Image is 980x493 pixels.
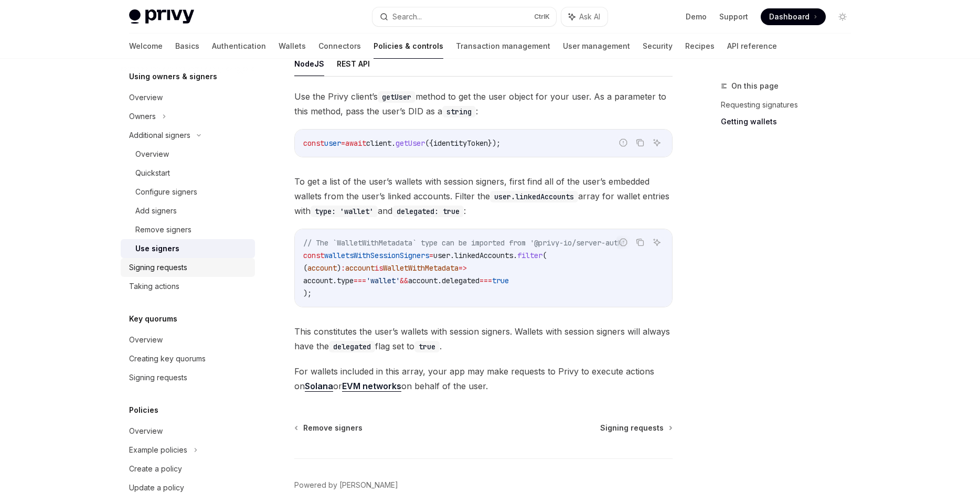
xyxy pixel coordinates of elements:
[294,89,673,119] span: Use the Privy client’s method to get the user object for your user. As a parameter to this method...
[459,263,467,273] span: =>
[721,113,859,130] a: Getting wallets
[303,423,363,433] span: Remove signers
[135,148,169,160] div: Overview
[294,51,324,76] button: NodeJS
[129,352,206,365] div: Creating key quorums
[303,263,307,273] span: (
[366,138,391,148] span: client
[294,174,673,218] span: To get a list of the user’s wallets with session signers, first find all of the user’s embedded w...
[324,251,429,260] span: walletsWithSessionSigners
[534,13,550,21] span: Ctrl K
[129,280,179,293] div: Taking actions
[279,34,306,59] a: Wallets
[579,12,600,22] span: Ask AI
[337,276,354,285] span: type
[305,381,333,392] a: Solana
[303,251,324,260] span: const
[488,138,500,148] span: });
[429,251,433,260] span: =
[438,276,442,285] span: .
[303,276,333,285] span: account
[633,235,647,249] button: Copy the contents from the code block
[129,425,163,437] div: Overview
[311,206,378,217] code: type: 'wallet'
[129,334,163,346] div: Overview
[341,263,345,273] span: :
[616,235,630,249] button: Report incorrect code
[442,106,476,117] code: string
[480,276,492,285] span: ===
[294,364,673,393] span: For wallets included in this array, your app may make requests to Privy to execute actions on or ...
[342,381,401,392] a: EVM networks
[121,145,255,164] a: Overview
[294,324,673,353] span: This constitutes the user’s wallets with session signers. Wallets with session signers will alway...
[454,251,513,260] span: linkedAccounts
[121,164,255,183] a: Quickstart
[129,110,156,123] div: Owners
[400,276,408,285] span: &&
[345,138,366,148] span: await
[366,276,400,285] span: 'wallet'
[121,220,255,239] a: Remove signers
[121,459,255,478] a: Create a policy
[337,51,370,76] button: REST API
[294,480,398,490] a: Powered by [PERSON_NAME]
[391,138,396,148] span: .
[383,263,459,273] span: WalletWithMetadata
[450,251,454,260] span: .
[303,138,324,148] span: const
[307,263,337,273] span: account
[425,138,433,148] span: ({
[719,12,748,22] a: Support
[392,10,422,23] div: Search...
[129,91,163,104] div: Overview
[456,34,550,59] a: Transaction management
[561,7,608,26] button: Ask AI
[600,423,664,433] span: Signing requests
[135,205,177,217] div: Add signers
[721,97,859,113] a: Requesting signatures
[442,276,480,285] span: delegated
[121,239,255,258] a: Use signers
[135,167,170,179] div: Quickstart
[616,136,630,149] button: Report incorrect code
[374,34,443,59] a: Policies & controls
[295,423,363,433] a: Remove signers
[542,251,547,260] span: (
[761,8,826,25] a: Dashboard
[129,463,182,475] div: Create a policy
[129,34,163,59] a: Welcome
[135,223,191,236] div: Remove signers
[121,277,255,296] a: Taking actions
[727,34,777,59] a: API reference
[341,138,345,148] span: =
[303,238,626,248] span: // The `WalletWithMetadata` type can be imported from '@privy-io/server-auth'
[643,34,673,59] a: Security
[129,261,187,274] div: Signing requests
[396,138,425,148] span: getUser
[731,80,779,92] span: On this page
[392,206,464,217] code: delegated: true
[650,235,664,249] button: Ask AI
[490,191,578,202] code: user.linkedAccounts
[318,34,361,59] a: Connectors
[408,276,438,285] span: account
[517,251,542,260] span: filter
[513,251,517,260] span: .
[135,242,179,255] div: Use signers
[769,12,809,22] span: Dashboard
[329,341,375,352] code: delegated
[378,91,416,103] code: getUser
[135,186,197,198] div: Configure signers
[492,276,509,285] span: true
[129,129,190,142] div: Additional signers
[600,423,672,433] a: Signing requests
[333,276,337,285] span: .
[372,7,556,26] button: Search...CtrlK
[175,34,199,59] a: Basics
[345,263,375,273] span: account
[563,34,630,59] a: User management
[121,422,255,441] a: Overview
[685,34,715,59] a: Recipes
[337,263,341,273] span: )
